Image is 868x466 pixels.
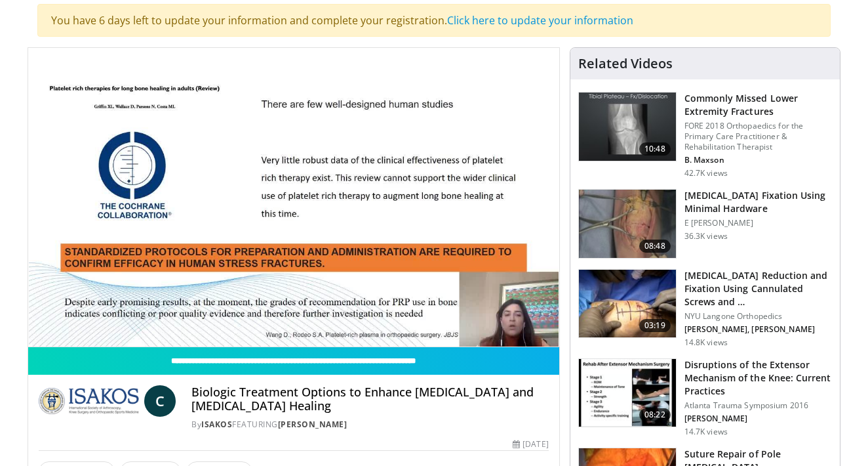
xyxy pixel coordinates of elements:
[39,385,139,417] img: ISAKOS
[578,269,832,348] a: 03:19 [MEDICAL_DATA] Reduction and Fixation Using Cannulated Screws and … NYU Langone Orthopedics...
[578,56,673,72] h4: Related Videos
[684,218,832,228] p: E [PERSON_NAME]
[684,189,832,215] h3: [MEDICAL_DATA] Fixation Using Minimal Hardware
[579,359,676,427] img: c329ce19-05ea-4e12-b583-111b1ee27852.150x105_q85_crop-smart_upscale.jpg
[28,48,559,347] video-js: Video Player
[639,408,671,421] span: 08:22
[684,269,832,308] h3: [MEDICAL_DATA] Reduction and Fixation Using Cannulated Screws and …
[579,93,676,161] img: 4aa379b6-386c-4fb5-93ee-de5617843a87.150x105_q85_crop-smart_upscale.jpg
[684,400,832,411] p: Atlanta Trauma Symposium 2016
[639,240,671,253] span: 08:48
[578,92,832,179] a: 10:48 Commonly Missed Lower Extremity Fractures FORE 2018 Orthopaedics for the Primary Care Pract...
[191,385,548,413] h4: Biologic Treatment Options to Enhance [MEDICAL_DATA] and [MEDICAL_DATA] Healing
[684,231,728,242] p: 36.3K views
[684,92,832,118] h3: Commonly Missed Lower Extremity Fractures
[684,324,832,335] p: [PERSON_NAME], [PERSON_NAME]
[684,337,728,348] p: 14.8K views
[579,190,676,258] img: 274628_0000_1.png.150x105_q85_crop-smart_upscale.jpg
[684,427,728,437] p: 14.7K views
[578,358,832,437] a: 08:22 Disruptions of the Extensor Mechanism of the Knee: Current Practices Atlanta Trauma Symposi...
[447,13,633,28] a: Click here to update your information
[684,168,728,179] p: 42.7K views
[684,121,832,152] p: FORE 2018 Orthopaedics for the Primary Care Practitioner & Rehabilitation Therapist
[684,311,832,322] p: NYU Langone Orthopedics
[684,413,832,424] p: [PERSON_NAME]
[37,4,831,37] div: You have 6 days left to update your information and complete your registration.
[578,189,832,259] a: 08:48 [MEDICAL_DATA] Fixation Using Minimal Hardware E [PERSON_NAME] 36.3K views
[191,419,548,431] div: By FEATURING
[579,270,676,338] img: b549dcdf-f7b3-45f6-bb25-7a2ff913f045.jpg.150x105_q85_crop-smart_upscale.jpg
[684,155,832,165] p: B. Maxson
[201,419,232,430] a: ISAKOS
[278,419,347,430] a: [PERSON_NAME]
[639,319,671,332] span: 03:19
[513,438,548,450] div: [DATE]
[684,358,832,398] h3: Disruptions of the Extensor Mechanism of the Knee: Current Practices
[144,385,176,417] a: C
[639,142,671,156] span: 10:48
